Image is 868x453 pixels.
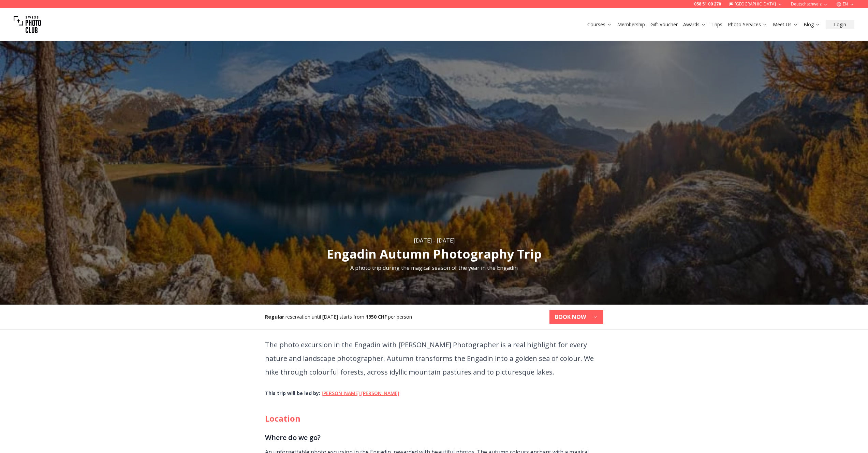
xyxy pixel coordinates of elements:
button: BOOK NOW [549,310,603,324]
b: 1950 CHF [366,313,387,320]
button: Login [826,20,854,29]
span: reservation until [DATE] starts from [285,313,364,320]
a: Blog [804,21,820,28]
button: Awards [680,20,709,29]
a: Awards [683,21,706,28]
h3: Where do we go? [265,432,603,443]
h2: Location [265,413,603,424]
img: Swiss photo club [14,11,41,38]
b: BOOK NOW [555,313,586,321]
p: The photo excursion in the Engadin with [PERSON_NAME] Photographer is a real highlight for every ... [265,338,603,379]
a: 058 51 00 270 [694,1,721,7]
button: Photo Services [725,20,770,29]
a: Courses [587,21,612,28]
h1: Engadin Autumn Photography Trip [327,247,542,261]
div: [DATE] - [DATE] [414,236,455,245]
b: This trip will be led by : [265,390,320,396]
button: Gift Voucher [648,20,680,29]
a: Meet Us [773,21,798,28]
a: Membership [617,21,645,28]
a: [PERSON_NAME] [PERSON_NAME] [322,390,399,396]
b: Regular [265,313,284,320]
button: Meet Us [770,20,801,29]
span: per person [388,313,412,320]
a: Gift Voucher [650,21,678,28]
button: Blog [801,20,823,29]
a: Photo Services [728,21,767,28]
button: Membership [615,20,648,29]
button: Trips [709,20,725,29]
a: Trips [711,21,722,28]
button: Courses [585,20,615,29]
